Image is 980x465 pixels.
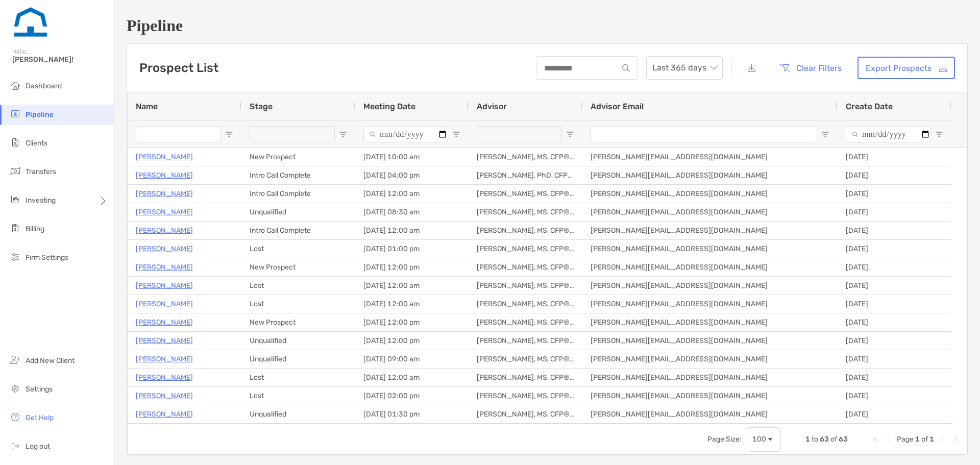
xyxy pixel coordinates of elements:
div: [PERSON_NAME][EMAIL_ADDRESS][DOMAIN_NAME] [582,295,838,313]
div: [DATE] [838,350,951,368]
div: Lost [241,387,355,405]
div: [PERSON_NAME], MS, CFP®, CFA®, AFC® [469,313,582,331]
div: [PERSON_NAME], MS, CFP®, CFA®, AFC® [469,332,582,350]
img: settings icon [9,382,21,395]
a: [PERSON_NAME] [136,408,193,421]
div: [DATE] [838,369,951,386]
a: [PERSON_NAME] [136,224,193,237]
input: Meeting Date Filter Input [363,126,448,142]
span: Advisor [477,102,507,111]
div: [DATE] 04:00 pm [355,166,469,184]
div: [PERSON_NAME], PhD, CFP®, CFA [469,166,582,184]
div: [PERSON_NAME][EMAIL_ADDRESS][DOMAIN_NAME] [582,166,838,184]
img: billing icon [9,222,21,234]
div: Intro Call Complete [241,222,355,239]
div: New Prospect [241,313,355,331]
div: [PERSON_NAME], MS, CFP®, CFA®, AFC® [469,295,582,313]
img: add_new_client icon [9,354,21,366]
div: Lost [241,295,355,313]
h1: Pipeline [127,16,968,35]
img: input icon [622,64,630,72]
span: 63 [820,435,829,444]
button: Open Filter Menu [452,130,460,138]
a: [PERSON_NAME] [136,334,193,347]
span: Stage [250,102,273,111]
div: Unqualified [241,350,355,368]
div: [DATE] 12:00 pm [355,332,469,350]
span: Name [136,102,158,111]
div: [PERSON_NAME], MS, CFP®, CFA®, AFC® [469,203,582,221]
span: to [812,435,818,444]
div: [DATE] [838,277,951,295]
div: [PERSON_NAME][EMAIL_ADDRESS][DOMAIN_NAME] [582,387,838,405]
span: Dashboard [26,82,62,90]
div: [PERSON_NAME], MS, CFP®, CFA®, AFC® [469,185,582,203]
a: [PERSON_NAME] [136,371,193,384]
button: Open Filter Menu [935,130,943,138]
div: [DATE] 02:00 pm [355,387,469,405]
img: transfers icon [9,165,21,177]
div: New Prospect [241,148,355,166]
div: [DATE] [838,258,951,276]
div: Last Page [950,435,959,444]
div: 100 [752,435,766,444]
span: [PERSON_NAME]! [12,55,108,64]
div: [DATE] 08:30 am [355,203,469,221]
div: [PERSON_NAME][EMAIL_ADDRESS][DOMAIN_NAME] [582,148,838,166]
div: [PERSON_NAME], MS, CFP®, CFA®, AFC® [469,240,582,258]
div: Page Size: [707,435,742,444]
span: Billing [26,225,44,233]
div: Previous Page [885,435,893,444]
span: of [921,435,928,444]
span: Page [897,435,914,444]
button: Open Filter Menu [339,130,347,138]
div: [DATE] 01:00 pm [355,240,469,258]
button: Open Filter Menu [225,130,233,138]
div: [DATE] [838,185,951,203]
div: [PERSON_NAME][EMAIL_ADDRESS][DOMAIN_NAME] [582,350,838,368]
div: [PERSON_NAME][EMAIL_ADDRESS][DOMAIN_NAME] [582,277,838,295]
div: [DATE] 12:00 am [355,185,469,203]
span: Add New Client [26,356,75,365]
button: Open Filter Menu [566,130,574,138]
div: [DATE] 12:00 am [355,369,469,386]
a: [PERSON_NAME] [136,261,193,274]
div: [PERSON_NAME][EMAIL_ADDRESS][DOMAIN_NAME] [582,405,838,423]
img: logout icon [9,439,21,452]
div: [DATE] 12:00 pm [355,313,469,331]
p: [PERSON_NAME] [136,279,193,292]
img: pipeline icon [9,108,21,120]
span: Transfers [26,167,56,176]
div: [DATE] 01:30 pm [355,405,469,423]
div: [PERSON_NAME][EMAIL_ADDRESS][DOMAIN_NAME] [582,240,838,258]
p: [PERSON_NAME] [136,242,193,255]
div: [DATE] 10:00 am [355,148,469,166]
a: [PERSON_NAME] [136,151,193,163]
div: [DATE] [838,240,951,258]
span: Advisor Email [591,102,644,111]
div: [DATE] [838,387,951,405]
div: [PERSON_NAME], MS, CFP®, CFA®, AFC® [469,405,582,423]
div: Lost [241,240,355,258]
a: [PERSON_NAME] [136,187,193,200]
div: [DATE] 12:00 am [355,295,469,313]
div: [DATE] 09:00 am [355,350,469,368]
a: Export Prospects [857,57,955,79]
div: [DATE] [838,222,951,239]
a: [PERSON_NAME] [136,316,193,329]
span: Meeting Date [363,102,415,111]
div: Lost [241,277,355,295]
div: [PERSON_NAME], MS, CFP®, CFA®, AFC® [469,222,582,239]
div: Next Page [938,435,946,444]
span: of [830,435,837,444]
img: Zoe Logo [12,4,49,41]
input: Name Filter Input [136,126,221,142]
a: [PERSON_NAME] [136,169,193,182]
div: [PERSON_NAME][EMAIL_ADDRESS][DOMAIN_NAME] [582,369,838,386]
div: [DATE] 12:00 pm [355,258,469,276]
img: investing icon [9,193,21,206]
